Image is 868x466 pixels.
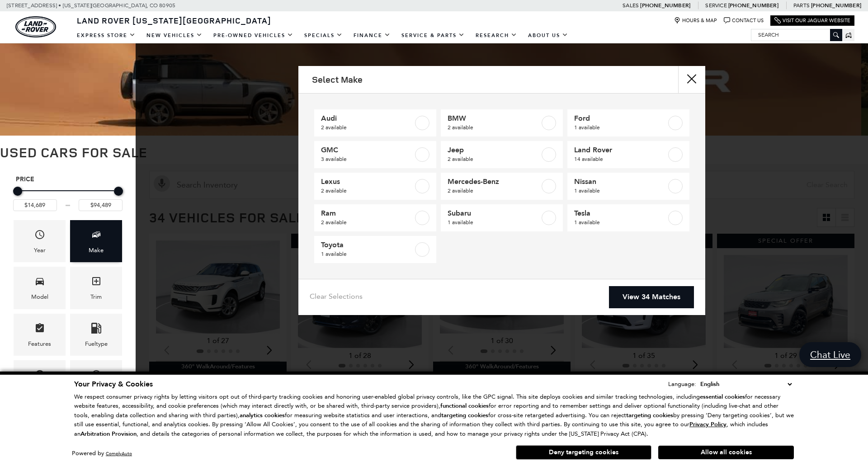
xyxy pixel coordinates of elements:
[728,2,778,9] a: [PHONE_NUMBER]
[574,146,666,155] span: Land Rover
[314,173,436,200] a: Lexus2 available
[72,451,132,457] div: Powered by
[700,393,745,401] strong: essential cookies
[321,146,413,155] span: GMC
[14,220,66,262] div: YearYear
[574,177,666,186] span: Nissan
[208,28,299,43] a: Pre-Owned Vehicles
[441,173,563,200] a: Mercedes-Benz2 available
[77,15,271,26] span: Land Rover [US_STATE][GEOGRAPHIC_DATA]
[34,367,45,386] span: Transmission
[15,16,56,38] img: Land Rover
[34,320,45,339] span: Features
[91,227,102,245] span: Make
[91,320,102,339] span: Fueltype
[448,114,540,123] span: BMW
[13,199,57,211] input: Minimum
[70,220,122,262] div: MakeMake
[141,28,208,43] a: New Vehicles
[70,360,122,402] div: MileageMileage
[106,451,132,457] a: ComplyAuto
[14,267,66,309] div: ModelModel
[470,28,523,43] a: Research
[574,155,666,164] span: 14 available
[448,218,540,227] span: 1 available
[321,186,413,195] span: 2 available
[321,240,413,249] span: Toyota
[34,273,45,292] span: Model
[299,28,348,43] a: Specials
[70,267,122,309] div: TrimTrim
[321,177,413,186] span: Lexus
[626,411,673,419] strong: targeting cookies
[7,2,175,9] a: [STREET_ADDRESS] • [US_STATE][GEOGRAPHIC_DATA], CO 80905
[574,209,666,218] span: Tesla
[114,187,123,196] div: Maximum Price
[71,28,574,43] nav: Main Navigation
[668,381,696,387] div: Language:
[80,430,137,438] strong: Arbitration Provision
[440,402,489,410] strong: functional cookies
[321,249,413,259] span: 1 available
[240,411,285,419] strong: analytics cookies
[91,273,102,292] span: Trim
[674,17,717,24] a: Hours & Map
[321,155,413,164] span: 3 available
[441,141,563,168] a: Jeep2 available
[90,292,102,302] div: Trim
[74,379,153,389] span: Your Privacy & Cookies
[321,123,413,132] span: 2 available
[14,360,66,402] div: TransmissionTransmission
[34,245,46,255] div: Year
[793,2,810,9] span: Parts
[448,146,540,155] span: Jeep
[574,186,666,195] span: 1 available
[321,209,413,218] span: Ram
[574,218,666,227] span: 1 available
[448,209,540,218] span: Subaru
[705,2,726,9] span: Service
[516,445,651,460] button: Deny targeting cookies
[441,411,488,419] strong: targeting cookies
[31,292,48,302] div: Model
[321,218,413,227] span: 2 available
[16,175,120,184] h5: Price
[448,123,540,132] span: 2 available
[91,367,102,386] span: Mileage
[811,2,861,9] a: [PHONE_NUMBER]
[312,75,363,85] h2: Select Make
[70,314,122,356] div: FueltypeFueltype
[314,236,436,263] a: Toyota1 available
[85,339,108,349] div: Fueltype
[13,187,22,196] div: Minimum Price
[799,342,861,367] a: Chat Live
[523,28,574,43] a: About Us
[567,204,689,231] a: Tesla1 available
[74,392,794,439] p: We respect consumer privacy rights by letting visitors opt out of third-party tracking cookies an...
[448,155,540,164] span: 2 available
[348,28,396,43] a: Finance
[574,123,666,132] span: 1 available
[441,109,563,137] a: BMW2 available
[640,2,690,9] a: [PHONE_NUMBER]
[609,286,694,308] a: View 34 Matches
[314,109,436,137] a: Audi2 available
[15,16,56,38] a: land-rover
[689,420,726,428] u: Privacy Policy
[441,204,563,231] a: Subaru1 available
[71,15,277,26] a: Land Rover [US_STATE][GEOGRAPHIC_DATA]
[724,17,764,24] a: Contact Us
[34,227,45,245] span: Year
[314,141,436,168] a: GMC3 available
[314,204,436,231] a: Ram2 available
[71,28,141,43] a: EXPRESS STORE
[79,199,123,211] input: Maximum
[806,348,855,361] span: Chat Live
[698,379,794,389] select: Language Select
[448,177,540,186] span: Mercedes-Benz
[658,446,794,459] button: Allow all cookies
[396,28,470,43] a: Service & Parts
[13,184,123,211] div: Price
[678,66,705,93] button: close
[623,2,639,9] span: Sales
